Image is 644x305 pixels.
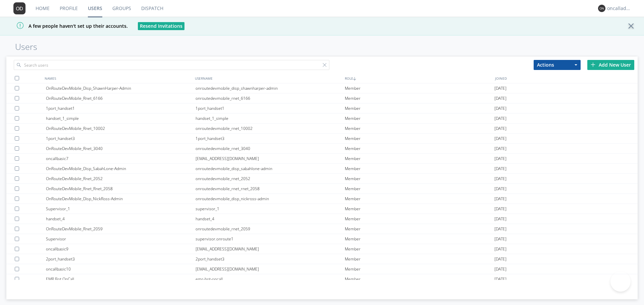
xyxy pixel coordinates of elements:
button: Actions [534,60,581,70]
a: OnRouteDevMobile_Rnet_3040onroutedevmobile_rnet_3040Member[DATE] [6,144,638,154]
div: Member [345,274,494,284]
div: onroutedevmobile_rnet_rnet_2058 [196,184,345,194]
div: Member [345,83,494,93]
span: [DATE] [494,124,506,134]
div: 1port_handset3 [46,134,196,143]
span: A few people haven't set up their accounts. [5,23,128,29]
div: 2port_handset3 [46,254,196,264]
span: [DATE] [494,244,506,254]
iframe: Toggle Customer Support [610,272,631,292]
span: [DATE] [494,234,506,244]
div: handset_4 [46,214,196,224]
div: OnRouteDevMobile_Rnet_2059 [46,224,196,234]
div: 1port_handset3 [196,134,345,143]
div: OnRouteDevMobile_Disp_NickRoss-Admin [46,194,196,204]
a: 1port_handset11port_handset1Member[DATE] [6,103,638,113]
div: onroutedevmobile_rnet_2059 [196,224,345,234]
div: Member [345,204,494,214]
div: onroutedevmobile_disp_shawnharper-admin [196,83,345,93]
div: handset_4 [196,214,345,224]
a: OnRouteDevMobile_Rnet_Rnet_2058onroutedevmobile_rnet_rnet_2058Member[DATE] [6,184,638,194]
div: handset_1_simple [46,113,196,123]
div: onroutedevmobile_disp_nickross-admin [196,194,345,204]
span: [DATE] [494,113,506,124]
div: Member [345,264,494,274]
div: onroutedevmobile_rnet_6166 [196,93,345,103]
div: Add New User [587,60,634,70]
div: onroutedevmobile_disp_sabahlone-admin [196,164,345,173]
span: [DATE] [494,83,506,93]
span: [DATE] [494,134,506,144]
a: oncallbasic10[EMAIL_ADDRESS][DOMAIN_NAME]Member[DATE] [6,264,638,274]
div: oncallbasic9 [46,244,196,254]
div: JOINED [493,73,644,83]
div: Member [345,194,494,204]
span: [DATE] [494,274,506,284]
div: OnRouteDevMobile_Rnet_3040 [46,144,196,153]
img: plus.svg [591,62,595,67]
div: Supervisor_1 [46,204,196,214]
div: OnRouteDevMobile_Disp_SabahLone-Admin [46,164,196,173]
span: [DATE] [494,204,506,214]
div: Member [345,103,494,113]
div: OnRouteDevMobile_Rnet_10002 [46,124,196,133]
a: OnRouteDevMobile_Disp_NickRoss-Adminonroutedevmobile_disp_nickross-adminMember[DATE] [6,194,638,204]
span: [DATE] [494,224,506,234]
div: Member [345,224,494,234]
div: Member [345,244,494,254]
div: OnRouteDevMobile_Disp_ShawnHarper-Admin [46,83,196,93]
span: [DATE] [494,214,506,224]
a: OnRouteDevMobile_Rnet_10002onroutedevmobile_rnet_10002Member[DATE] [6,124,638,134]
a: 2port_handset32port_handset3Member[DATE] [6,254,638,264]
div: [EMAIL_ADDRESS][DOMAIN_NAME] [196,154,345,163]
a: Supervisor_1supervisor_1Member[DATE] [6,204,638,214]
img: 373638.png [598,5,605,12]
img: 373638.png [13,2,25,14]
a: handset_4handset_4Member[DATE] [6,214,638,224]
a: 1port_handset31port_handset3Member[DATE] [6,134,638,144]
div: oncallbasic7 [46,154,196,163]
div: [EMAIL_ADDRESS][DOMAIN_NAME] [196,264,345,274]
div: onroutedevmobile_rnet_10002 [196,124,345,133]
div: EMR Bot OnCall [46,274,196,284]
div: supervisor_1 [196,204,345,214]
div: Member [345,234,494,244]
a: Supervisorsupervisor.onroute1Member[DATE] [6,234,638,244]
span: [DATE] [494,154,506,164]
div: Member [345,154,494,163]
a: OnRouteDevMobile_Rnet_2059onroutedevmobile_rnet_2059Member[DATE] [6,224,638,234]
a: OnRouteDevMobile_Rnet_2052onroutedevmobile_rnet_2052Member[DATE] [6,174,638,184]
span: [DATE] [494,264,506,274]
a: OnRouteDevMobile_Disp_SabahLone-Adminonroutedevmobile_disp_sabahlone-adminMember[DATE] [6,164,638,174]
a: handset_1_simplehandset_1_simpleMember[DATE] [6,113,638,124]
div: oncalladmin2 [607,5,632,12]
span: [DATE] [494,164,506,174]
span: [DATE] [494,254,506,264]
div: ROLE [343,73,493,83]
div: supervisor.onroute1 [196,234,345,244]
div: Member [345,134,494,143]
span: [DATE] [494,103,506,113]
span: [DATE] [494,184,506,194]
div: OnRouteDevMobile_Rnet_Rnet_2058 [46,184,196,194]
div: onroutedevmobile_rnet_3040 [196,144,345,153]
div: Member [345,124,494,133]
div: Member [345,174,494,183]
div: OnRouteDevMobile_Rnet_6166 [46,93,196,103]
div: oncallbasic10 [46,264,196,274]
div: Supervisor [46,234,196,244]
a: oncallbasic7[EMAIL_ADDRESS][DOMAIN_NAME]Member[DATE] [6,154,638,164]
span: [DATE] [494,174,506,184]
div: USERNAME [193,73,343,83]
a: OnRouteDevMobile_Disp_ShawnHarper-Adminonroutedevmobile_disp_shawnharper-adminMember[DATE] [6,83,638,93]
div: Member [345,144,494,153]
div: handset_1_simple [196,113,345,123]
div: Member [345,254,494,264]
div: 2port_handset3 [196,254,345,264]
div: NAMES [43,73,193,83]
div: emr-bot-oncall [196,274,345,284]
button: Resend Invitations [138,22,184,30]
a: EMR Bot OnCallemr-bot-oncallMember[DATE] [6,274,638,284]
div: Member [345,214,494,224]
div: Member [345,93,494,103]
